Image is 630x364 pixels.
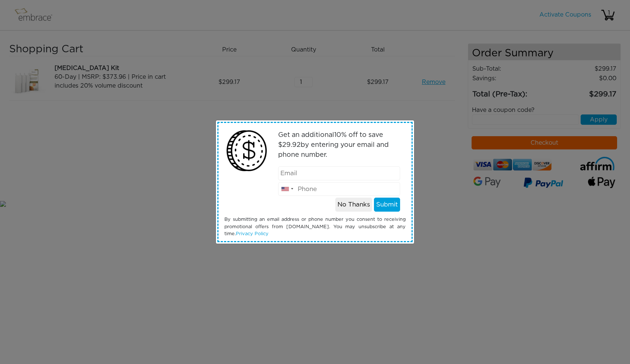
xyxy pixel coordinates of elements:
[223,127,271,175] img: money2.png
[282,142,301,148] span: 29.92
[236,232,269,236] a: Privacy Policy
[278,130,400,160] p: Get an additional % off to save $ by entering your email and phone number.
[278,166,400,180] input: Email
[219,216,411,237] div: By submitting an email address or phone number you consent to receiving promotional offers from [...
[278,182,400,196] input: Phone
[335,198,372,212] button: No Thanks
[334,132,341,138] span: 10
[374,198,400,212] button: Submit
[279,183,295,196] div: United States: +1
